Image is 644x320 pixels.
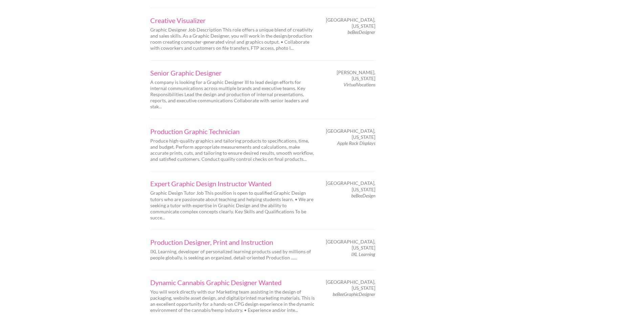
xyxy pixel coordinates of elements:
[150,239,316,246] a: Production Designer, Print and Instruction
[150,69,316,76] a: Senior Graphic Designer
[150,79,316,110] p: A company is looking for a Graphic Designer III to lead design efforts for internal communication...
[150,17,316,24] a: Creative Visualizer
[326,128,375,140] span: [GEOGRAPHIC_DATA], [US_STATE]
[348,29,375,35] em: beBeeDesigner
[150,289,316,314] p: You will work directly with our Marketing team assisting in the design of packaging, website asse...
[150,249,316,261] p: IXL Learning, developer of personalized learning products used by millions of people globally, is...
[150,190,316,221] p: Graphic Design Tutor Job This position is open to qualified Graphic Design tutors who are passion...
[328,69,375,82] span: [PERSON_NAME], [US_STATE]
[150,27,316,51] p: Graphic Designer Job Description This role offers a unique blend of creativity and sales skills. ...
[150,180,316,187] a: Expert Graphic Design Instructor Wanted
[326,17,375,29] span: [GEOGRAPHIC_DATA], [US_STATE]
[337,140,375,146] em: Apple Rock Displays
[326,239,375,251] span: [GEOGRAPHIC_DATA], [US_STATE]
[150,128,316,135] a: Production Graphic Technician
[150,138,316,163] p: Produce high-quality graphics and tailoring products to specifications, time, and budget. Perform...
[351,193,375,198] em: beBeeDesign
[333,291,375,297] em: beBeeGraphicDesigner
[351,251,375,257] em: IXL Learning
[326,180,375,192] span: [GEOGRAPHIC_DATA], [US_STATE]
[326,279,375,291] span: [GEOGRAPHIC_DATA], [US_STATE]
[343,82,375,87] em: VirtualVocations
[150,279,316,286] a: Dynamic Cannabis Graphic Designer Wanted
